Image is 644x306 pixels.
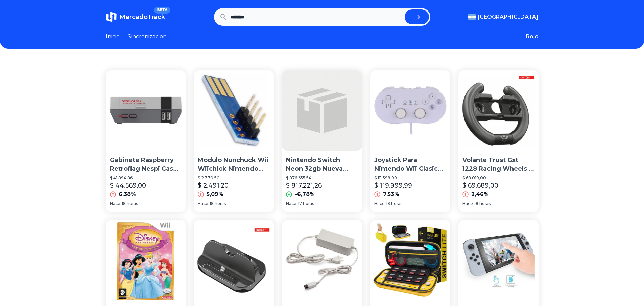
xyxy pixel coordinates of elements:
p: $ 69.689,00 [462,181,498,190]
span: 17 horas [298,201,314,206]
a: Joystick Para Nintendo Wii Clasico Ergonomico Oferta Ramos Joystick Para Nintendo Wii Clasico Erg... [370,70,450,212]
p: $ 68.019,00 [462,175,534,181]
p: Gabinete Raspberry Retroflag Nespi Case Plus Nintendo [110,156,182,173]
button: Rojo [526,32,539,41]
img: MercadoTrack [106,12,117,22]
p: Nintendo Switch Neon 32gb Nueva Selladas Fact A B [286,156,358,173]
a: Gabinete Raspberry Retroflag Nespi Case Plus NintendoGabinete Raspberry Retroflag Nespi Case Plus... [106,70,186,212]
img: Modulo Nunchuck Wii Wiichick Nintendo Adaptador Arduino [194,70,274,151]
span: 18 horas [210,201,226,206]
img: Juego Nintendo Wii Disney Princesas - Original Fisico [106,220,186,300]
img: Vidrio Templado Protector De Pantalla Para Nintendo Switch [458,220,539,300]
p: $ 119.999,99 [374,181,412,190]
a: Nintendo Switch Neon 32gb Nueva Selladas Fact A BNintendo Switch Neon 32gb Nueva Selladas Fact A ... [282,70,362,212]
a: MercadoTrackBETA [106,12,165,22]
p: -6,78% [295,190,315,198]
p: 2,46% [471,190,489,198]
a: Sincronizacion [128,32,167,41]
span: BETA [154,7,170,14]
img: Estuche Nintendo Switch Lite Funda Bolso Pokemon Orzly Original Rigida Para Consola Y Accesorios [370,220,450,300]
span: MercadoTrack [119,13,165,21]
p: $ 2.370,50 [198,175,270,181]
img: Joystick Para Nintendo Wii Clasico Ergonomico Oferta Ramos [370,70,450,151]
img: Argentina [468,14,476,20]
img: Nintendo Switch Neon 32gb Nueva Selladas Fact A B [282,70,362,151]
span: Hace [462,201,473,206]
p: $ 817.221,26 [286,181,322,190]
img: Gabinete Raspberry Retroflag Nespi Case Plus Nintendo [106,70,186,151]
button: [GEOGRAPHIC_DATA] [468,13,539,21]
a: Modulo Nunchuck Wii Wiichick Nintendo Adaptador ArduinoModulo Nunchuck Wii Wiichick Nintendo Adap... [194,70,274,212]
p: 6,38% [119,190,136,198]
span: Hace [110,201,120,206]
p: Volante Trust Gxt 1228 Racing Wheels X 2 Switch Nintendo [462,156,534,173]
a: Inicio [106,32,120,41]
p: $ 876.655,54 [286,175,358,181]
p: $ 111.599,99 [374,175,446,181]
img: Volante Trust Gxt 1228 Racing Wheels X 2 Switch Nintendo [458,70,539,151]
span: 18 horas [122,201,138,206]
a: Volante Trust Gxt 1228 Racing Wheels X 2 Switch NintendoVolante Trust Gxt 1228 Racing Wheels X 2 ... [458,70,539,212]
span: Hace [198,201,208,206]
p: $ 41.894,86 [110,175,182,181]
p: 7,53% [383,190,399,198]
p: $ 44.569,00 [110,181,146,190]
img: Fuente Para Nintendo Wii Directa 220v En Caja [282,220,362,300]
span: [GEOGRAPHIC_DATA] [478,13,539,21]
img: Trust Gaming Gxt 1226 Base De Carga Para Nintendo Switch Usb [194,220,274,300]
p: 5,09% [207,190,223,198]
p: Modulo Nunchuck Wii Wiichick Nintendo Adaptador Arduino [198,156,270,173]
p: Joystick Para Nintendo Wii Clasico Ergonomico Oferta [PERSON_NAME] [374,156,446,173]
p: $ 2.491,20 [198,181,229,190]
span: 18 horas [474,201,491,206]
span: Hace [286,201,296,206]
span: 18 horas [386,201,402,206]
span: Hace [374,201,385,206]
